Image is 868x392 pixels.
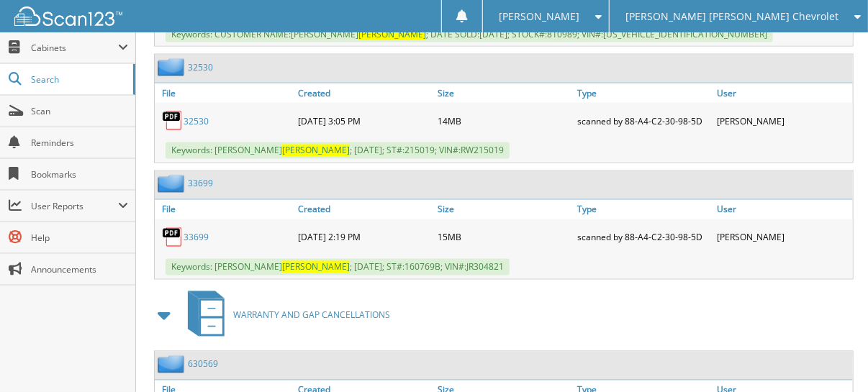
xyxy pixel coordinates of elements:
[31,200,118,212] span: User Reports
[31,73,126,86] span: Search
[713,83,853,103] a: User
[358,28,426,40] span: [PERSON_NAME]
[713,200,853,219] a: User
[294,223,434,252] div: [DATE] 2:19 PM
[713,223,853,252] div: [PERSON_NAME]
[158,58,188,76] img: folder2.png
[282,145,350,157] span: [PERSON_NAME]
[31,137,128,149] span: Reminders
[155,200,294,219] a: File
[499,12,579,21] span: [PERSON_NAME]
[31,232,128,244] span: Help
[166,26,773,42] span: Keywords: CUSTOMER NAME:[PERSON_NAME] ; DATE SOLD:[DATE]; STOCK#:810989; VIN#:[US_VEHICLE_IDENTIF...
[574,83,713,103] a: Type
[434,83,574,103] a: Size
[166,259,510,275] span: Keywords: [PERSON_NAME] ; [DATE]; ST#:160769B; VIN#:JR304821
[184,232,209,244] a: 33699
[294,83,434,103] a: Created
[796,323,868,392] iframe: Chat Widget
[31,263,128,275] span: Announcements
[434,106,574,135] div: 14MB
[294,106,434,135] div: [DATE] 3:05 PM
[184,115,209,127] a: 32530
[188,358,218,370] a: 630569
[31,105,128,117] span: Scan
[574,200,713,219] a: Type
[713,106,853,135] div: [PERSON_NAME]
[14,6,122,26] img: scan123-logo-white.svg
[625,12,838,21] span: [PERSON_NAME] [PERSON_NAME] Chevrolet
[158,355,188,373] img: folder2.png
[294,200,434,219] a: Created
[155,83,294,103] a: File
[179,287,390,344] a: WARRANTY AND GAP CANCELLATIONS
[31,168,128,181] span: Bookmarks
[574,106,713,135] div: scanned by 88-A4-C2-30-98-5D
[188,61,213,73] a: 32530
[31,42,118,54] span: Cabinets
[282,261,350,273] span: [PERSON_NAME]
[233,309,390,322] span: WARRANTY AND GAP CANCELLATIONS
[574,223,713,252] div: scanned by 88-A4-C2-30-98-5D
[434,223,574,252] div: 15MB
[162,110,184,132] img: PDF.png
[166,142,510,159] span: Keywords: [PERSON_NAME] ; [DATE]; ST#:215019; VIN#:RW215019
[162,227,184,248] img: PDF.png
[188,178,213,190] a: 33699
[158,175,188,193] img: folder2.png
[434,200,574,219] a: Size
